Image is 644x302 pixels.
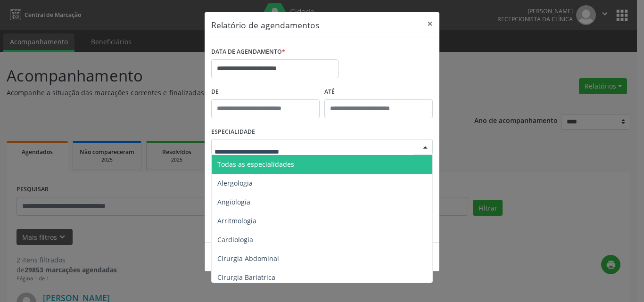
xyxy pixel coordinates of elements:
span: Cirurgia Abdominal [217,254,279,263]
span: Arritmologia [217,216,256,225]
span: Alergologia [217,179,253,188]
span: Angiologia [217,197,250,206]
label: De [211,85,320,99]
h5: Relatório de agendamentos [211,19,319,31]
span: Cardiologia [217,235,253,244]
span: Cirurgia Bariatrica [217,273,275,282]
span: Todas as especialidades [217,160,294,169]
button: Close [421,12,439,35]
label: ESPECIALIDADE [211,125,255,139]
label: DATA DE AGENDAMENTO [211,45,285,59]
label: ATÉ [324,85,433,99]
